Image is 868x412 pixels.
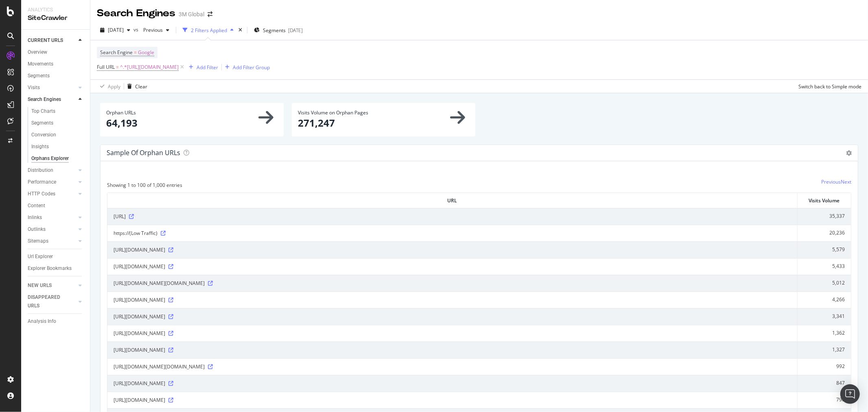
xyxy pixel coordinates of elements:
button: Segments[DATE] [251,24,306,37]
a: Outlinks [28,225,76,234]
div: Segments [31,119,53,127]
a: Visit Online Page [208,281,213,286]
button: Switch back to Simple mode [795,80,861,93]
button: 2 Filters Applied [179,24,237,37]
span: [URL][DOMAIN_NAME][DOMAIN_NAME] [114,363,205,371]
a: Visits [28,83,76,92]
span: [URL][DOMAIN_NAME] [114,379,165,388]
div: Sitemaps [28,237,48,245]
span: [URL] [114,213,126,221]
span: [URL][DOMAIN_NAME] [114,329,165,337]
span: [URL][DOMAIN_NAME] [114,396,165,404]
span: [URL][DOMAIN_NAME] [114,346,165,354]
i: Options [846,150,852,156]
span: = [116,64,119,70]
div: Analytics [28,7,83,13]
a: DISAPPEARED URLS [28,293,76,310]
span: [URL][DOMAIN_NAME][DOMAIN_NAME] [114,279,205,287]
a: Url Explorer [28,252,84,261]
a: Previous [821,178,841,185]
div: Overview [28,48,47,57]
div: Inlinks [28,213,42,222]
span: [URL][DOMAIN_NAME] [114,263,165,271]
div: [DATE] [288,27,303,34]
a: Visit Online Page [168,331,173,336]
a: Movements [28,60,84,68]
div: arrow-right-arrow-left [208,11,212,17]
td: 5,433 [798,258,851,275]
td: 1,362 [798,325,851,342]
div: Visits [28,83,40,92]
span: [URL][DOMAIN_NAME] [114,313,165,321]
div: NEW URLS [28,281,52,290]
span: https://(Low Traffic) [114,229,157,237]
td: 3,341 [798,308,851,325]
span: Segments [263,27,286,34]
button: Previous [140,24,173,37]
span: Visits Volume on Orphan Pages [298,109,368,116]
td: 847 [798,375,851,392]
div: Search Engines [28,95,61,104]
a: Visit Online Page [168,381,173,386]
span: [URL][DOMAIN_NAME] [114,296,165,304]
a: Visit Online Page [168,348,173,353]
span: ^.*[URL][DOMAIN_NAME] [120,61,179,73]
div: Movements [28,60,53,68]
div: Apply [108,83,120,90]
a: Visit Online Page [168,314,173,319]
div: times [237,26,244,34]
a: Visit Online Page [129,214,134,219]
a: CURRENT URLS [28,36,76,45]
a: Overview [28,48,84,57]
div: Insights [31,142,49,151]
a: NEW URLS [28,281,76,290]
td: 796 [798,392,851,408]
a: Search Engines [28,95,76,104]
div: Distribution [28,166,53,175]
span: Orphan URLs [106,109,136,116]
div: Outlinks [28,225,46,234]
a: Segments [31,119,84,127]
td: 20,236 [798,225,851,241]
a: Visit Online Page [161,231,166,236]
a: Visit Online Page [168,248,173,252]
div: SiteCrawler [28,13,83,23]
th: URL [107,193,798,208]
div: Explorer Bookmarks [28,264,72,273]
div: Search Engines [97,7,175,20]
a: Top Charts [31,107,84,116]
a: Distribution [28,166,76,175]
div: Orphans Explorer [31,154,69,163]
span: = [134,49,137,56]
button: Apply [97,80,120,93]
p: 271,247 [298,116,469,130]
a: Explorer Bookmarks [28,264,84,273]
div: Conversion [31,131,56,139]
a: Visit Online Page [168,264,173,269]
div: HTTP Codes [28,190,55,198]
td: 5,012 [798,275,851,291]
th: Visits Volume [798,193,851,208]
button: [DATE] [97,24,133,37]
span: [URL][DOMAIN_NAME] [114,246,165,254]
div: Top Charts [31,107,55,116]
td: 4,266 [798,291,851,308]
span: Previous [140,26,163,33]
div: Showing 1 to 100 of 1,000 entries [107,178,182,188]
div: Segments [28,72,50,80]
a: Analysis Info [28,317,84,326]
div: 3M Global [179,10,204,18]
div: DISAPPEARED URLS [28,293,69,310]
div: 2 Filters Applied [191,27,227,34]
a: Content [28,202,84,210]
button: Add Filter [186,62,218,72]
button: Add Filter Group [222,62,270,72]
span: vs [133,26,140,33]
a: Visit Online Page [168,298,173,302]
td: 35,337 [798,208,851,225]
div: Performance [28,178,56,186]
div: Url Explorer [28,252,53,261]
a: Conversion [31,131,84,139]
a: Next [841,178,851,185]
td: 5,579 [798,241,851,258]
